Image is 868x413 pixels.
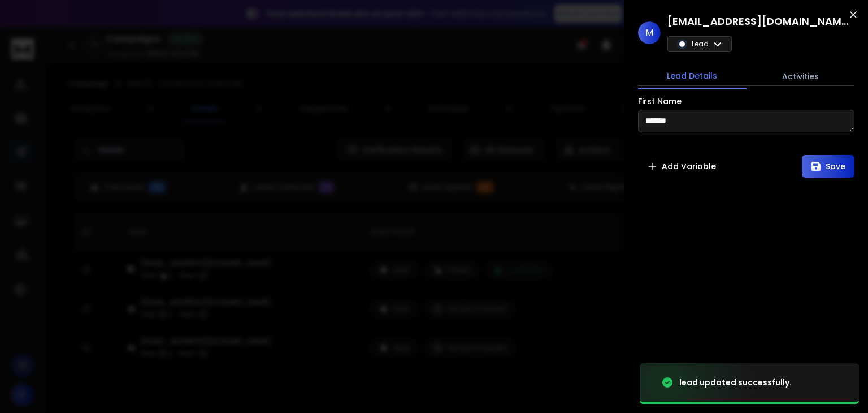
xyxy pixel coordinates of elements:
button: Add Variable [638,155,725,178]
div: lead updated successfully. [679,377,792,388]
label: First Name [638,97,682,105]
p: Lead [692,40,709,49]
button: Lead Details [638,63,747,89]
button: Activities [747,64,855,89]
h1: [EMAIL_ADDRESS][DOMAIN_NAME] [667,14,848,29]
span: M [638,21,661,44]
button: Save [802,155,854,178]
